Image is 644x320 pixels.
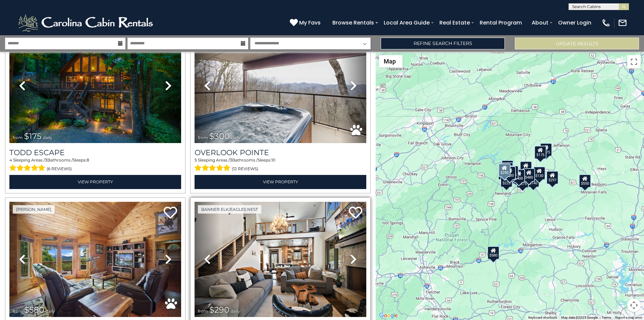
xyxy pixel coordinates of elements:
div: $130 [533,167,545,180]
a: Add to favorites [164,206,177,220]
span: daily [231,135,240,140]
img: Google [377,311,399,320]
a: View Property [195,175,366,189]
button: Update Results [515,38,639,49]
span: $175 [24,131,42,141]
img: thumbnail_164747674.jpeg [9,202,181,317]
img: thumbnail_163477001.jpeg [195,28,366,143]
img: thumbnail_168627805.jpeg [9,28,181,143]
a: [PERSON_NAME] [13,205,55,214]
a: View Property [9,175,181,189]
span: 3 [230,157,232,163]
span: $300 [209,131,230,141]
a: Real Estate [436,17,473,29]
span: My Favs [299,18,321,27]
img: thumbnail_164375639.jpeg [195,202,366,317]
a: Owner Login [555,17,595,29]
div: $375 [517,174,529,188]
span: from [13,135,23,140]
a: Todd Escape [9,148,181,157]
span: Map [384,58,396,65]
a: Open this area in Google Maps (opens a new window) [377,311,399,320]
button: Change map style [379,55,402,67]
div: $400 [513,169,525,182]
img: phone-regular-white.png [601,18,611,28]
span: $580 [24,305,44,315]
span: Map data ©2025 Google [561,316,598,319]
div: $625 [506,166,519,179]
div: $175 [540,143,552,156]
span: from [198,135,208,140]
button: Toggle fullscreen view [627,55,641,68]
button: Keyboard shortcuts [528,315,557,320]
span: 3 [45,157,47,163]
a: My Favs [290,18,322,27]
span: 4 [9,157,12,163]
a: Browse Rentals [329,17,377,29]
span: 8 [87,157,89,163]
img: mail-regular-white.png [618,18,627,28]
div: $140 [527,174,539,187]
div: Sleeping Areas / Bathrooms / Sleeps: [9,157,181,173]
div: $550 [579,174,591,187]
div: $580 [487,246,499,259]
div: $425 [501,162,513,176]
div: $300 [504,166,516,180]
span: (12 reviews) [232,165,258,173]
a: Overlook Pointe [195,148,366,157]
a: Refine Search Filters [381,38,505,49]
div: $175 [534,146,546,159]
div: $290 [498,164,511,177]
div: $297 [546,171,558,184]
span: daily [43,135,52,140]
span: $290 [209,305,229,315]
span: 10 [271,157,275,163]
div: $349 [520,161,532,175]
span: from [13,309,23,314]
a: Local Area Guide [380,17,433,29]
div: Sleeping Areas / Bathrooms / Sleeps: [195,157,366,173]
span: daily [231,309,240,314]
span: 5 [195,157,197,163]
a: Rental Program [476,17,525,29]
a: Add to favorites [349,206,362,220]
button: Map camera controls [627,299,641,312]
a: Terms [602,316,611,319]
a: About [528,17,552,29]
img: White-1-2.png [17,13,156,33]
div: $125 [501,160,514,173]
a: Banner Elk/Eagles Nest [198,205,261,214]
span: from [198,309,208,314]
div: $480 [523,168,535,181]
a: Report a map error [615,316,642,319]
span: (6 reviews) [47,165,72,173]
div: $225 [500,174,513,187]
span: daily [46,309,55,314]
